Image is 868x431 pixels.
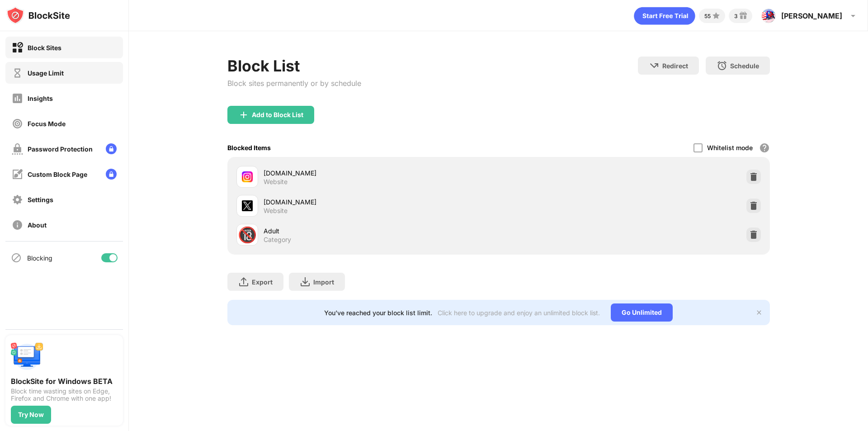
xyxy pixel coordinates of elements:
div: Block List [227,57,361,75]
div: Custom Block Page [28,171,87,178]
div: Schedule [730,62,759,70]
img: points-small.svg [711,10,722,21]
img: time-usage-off.svg [12,67,23,79]
div: Add to Block List [252,111,303,118]
div: Block sites permanently or by schedule [227,79,361,88]
img: focus-off.svg [12,118,23,129]
div: Password Protection [28,145,93,153]
div: You’ve reached your block list limit. [324,309,432,317]
img: block-on.svg [12,42,23,53]
div: Try Now [18,411,44,418]
div: [DOMAIN_NAME] [264,197,499,207]
img: ACg8ocKkcVYJ1W4_pqXtPdxsuVX7DO-YqjAHmjwQYfuP9qccxyqbRqk=s96-c [761,9,776,23]
div: Usage Limit [28,69,64,77]
div: Click here to upgrade and enjoy an unlimited block list. [438,309,600,317]
div: Blocking [27,254,52,262]
img: favicons [242,171,253,182]
div: Website [264,178,288,186]
img: lock-menu.svg [106,169,117,180]
img: favicons [242,200,253,211]
div: Website [264,207,288,215]
img: insights-off.svg [12,93,23,104]
img: logo-blocksite.svg [6,6,70,24]
img: x-button.svg [755,309,763,316]
img: customize-block-page-off.svg [12,169,23,180]
div: 🔞 [238,226,257,244]
div: 3 [734,13,738,19]
div: [DOMAIN_NAME] [264,168,499,178]
div: Import [313,278,334,286]
div: Redirect [662,62,688,70]
img: reward-small.svg [738,10,749,21]
div: Settings [28,196,53,204]
img: lock-menu.svg [106,143,117,154]
div: Adult [264,226,499,236]
img: password-protection-off.svg [12,143,23,155]
img: blocking-icon.svg [11,252,22,263]
div: Export [252,278,273,286]
div: 55 [704,13,711,19]
div: [PERSON_NAME] [781,11,842,20]
div: Block time wasting sites on Edge, Firefox and Chrome with one app! [11,388,118,402]
div: Insights [28,95,53,102]
div: Category [264,236,291,244]
div: Block Sites [28,44,61,52]
img: push-desktop.svg [11,341,43,373]
img: about-off.svg [12,219,23,231]
div: Go Unlimited [611,303,673,322]
div: About [28,221,47,229]
div: BlockSite for Windows BETA [11,377,118,386]
img: settings-off.svg [12,194,23,205]
div: animation [634,7,695,25]
div: Whitelist mode [707,144,753,152]
div: Blocked Items [227,144,271,152]
div: Focus Mode [28,120,66,128]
